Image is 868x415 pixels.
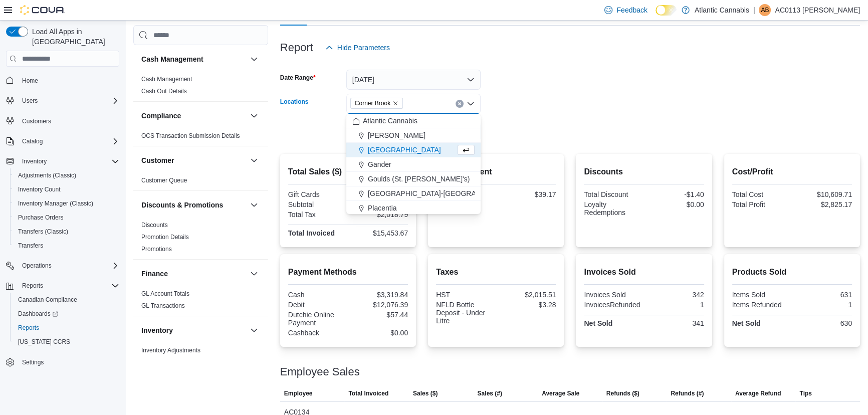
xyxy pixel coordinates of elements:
span: [US_STATE] CCRS [18,338,70,346]
div: $39.17 [498,190,556,198]
div: 630 [794,319,852,327]
button: Home [2,73,123,87]
button: Hide Parameters [321,38,394,58]
button: Catalog [2,134,123,148]
span: AB [761,4,769,16]
button: [GEOGRAPHIC_DATA]-[GEOGRAPHIC_DATA] [346,186,481,201]
button: Compliance [248,110,260,122]
span: Corner Brook [355,98,390,108]
button: Remove Corner Brook from selection in this group [392,100,398,106]
button: Discounts & Promotions [141,200,246,210]
h3: Discounts & Promotions [141,200,223,210]
a: Discounts [141,222,168,229]
span: GL Transactions [141,302,185,310]
button: Finance [248,268,260,280]
button: [DATE] [346,70,481,90]
a: Inventory Adjustments [141,347,200,354]
span: Dashboards [14,308,119,320]
a: Canadian Compliance [14,294,81,306]
button: Operations [18,260,56,272]
span: Users [18,95,119,107]
a: Inventory Manager (Classic) [14,197,97,210]
span: Transfers [18,242,43,250]
button: Inventory [2,154,123,168]
button: Close list of options [467,100,475,108]
a: Customer Queue [141,177,187,184]
button: Users [18,95,42,107]
div: 1 [646,301,704,309]
button: [GEOGRAPHIC_DATA] [346,143,481,157]
span: Catalog [18,135,119,147]
div: -$1.40 [646,190,704,198]
span: Transfers [14,240,119,252]
h3: Finance [141,269,168,279]
span: GL Account Totals [141,290,189,298]
a: [US_STATE] CCRS [14,336,74,348]
div: $57.44 [350,311,408,319]
span: Gander [368,159,391,169]
span: Refunds ($) [606,389,639,397]
button: Goulds (St. [PERSON_NAME]'s) [346,172,481,186]
div: Items Sold [732,291,790,299]
h3: Report [280,42,313,54]
h3: Compliance [141,111,181,121]
span: Cash Management [141,75,192,83]
div: NFLD Bottle Deposit - Under Litre [436,301,494,325]
button: Reports [10,321,123,335]
button: Customer [141,155,246,165]
div: Total Cost [732,190,790,198]
a: Transfers (Classic) [14,226,72,238]
h3: Cash Management [141,54,203,64]
span: Cash Out Details [141,87,187,95]
span: Purchase Orders [14,212,119,224]
span: [PERSON_NAME] [368,130,425,140]
h2: Products Sold [732,266,852,278]
div: Total Tax [288,211,346,219]
span: Operations [22,262,52,270]
span: Refunds (#) [671,389,704,397]
span: Transfers (Classic) [14,226,119,238]
div: $2,018.79 [350,211,408,219]
div: Discounts & Promotions [133,219,268,259]
strong: Total Invoiced [288,229,335,237]
span: [GEOGRAPHIC_DATA]-[GEOGRAPHIC_DATA] [368,188,516,198]
a: Cash Out Details [141,88,187,95]
div: HST [436,291,494,299]
div: Total Profit [732,200,790,209]
a: OCS Transaction Submission Details [141,132,240,139]
button: Cash Management [141,54,246,64]
div: 342 [646,291,704,299]
button: Canadian Compliance [10,293,123,307]
div: 631 [794,291,852,299]
span: Feedback [616,5,647,15]
button: Compliance [141,111,246,121]
span: Users [22,97,38,105]
button: Settings [2,355,123,369]
a: Inventory Count [14,183,65,195]
strong: Net Sold [584,319,612,327]
nav: Complex example [6,69,119,395]
span: OCS Transaction Submission Details [141,132,240,140]
div: Dutchie Online Payment [288,311,346,327]
button: Cash Management [248,53,260,65]
span: Promotion Details [141,233,189,241]
div: Subtotal [288,200,346,209]
p: AC0113 [PERSON_NAME] [775,4,860,16]
span: Home [18,74,119,86]
p: Atlantic Cannabis [695,4,749,16]
span: Canadian Compliance [18,296,77,304]
a: Adjustments (Classic) [14,169,80,181]
a: Purchase Orders [14,212,68,224]
span: Inventory [18,155,119,167]
button: Placentia [346,201,481,216]
a: Reports [14,322,43,334]
span: Reports [18,324,39,332]
span: Settings [22,358,44,366]
div: Gift Cards [288,190,346,198]
h3: Inventory [141,325,173,335]
strong: Net Sold [732,319,761,327]
button: Clear input [456,100,464,108]
h2: Cost/Profit [732,166,852,178]
span: Adjustments (Classic) [14,169,119,181]
a: Transfers [14,240,47,252]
